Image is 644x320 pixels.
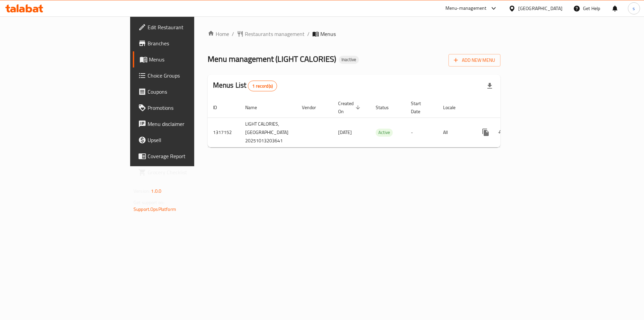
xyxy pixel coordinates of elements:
[633,5,635,12] span: s
[148,39,232,47] span: Branches
[448,54,500,66] button: Add New Menu
[148,168,232,176] span: Grocery Checklist
[482,78,498,94] div: Export file
[237,30,305,38] a: Restaurants management
[208,97,547,147] table: enhanced table
[133,35,238,51] a: Branches
[478,124,494,140] button: more
[133,67,238,84] a: Choice Groups
[148,104,232,112] span: Promotions
[406,118,438,147] td: -
[133,100,238,116] a: Promotions
[148,72,232,80] span: Choice Groups
[302,103,325,111] span: Vendor
[133,132,238,148] a: Upsell
[148,152,232,160] span: Coverage Report
[443,103,464,111] span: Locale
[148,120,232,128] span: Menu disclaimer
[208,30,500,38] nav: breadcrumb
[133,116,238,132] a: Menu disclaimer
[339,57,359,62] span: Inactive
[376,129,393,136] span: Active
[245,30,305,38] span: Restaurants management
[148,136,232,144] span: Upsell
[518,5,562,12] div: [GEOGRAPHIC_DATA]
[339,56,359,64] div: Inactive
[248,81,277,91] div: Total records count
[151,187,161,195] span: 1.0.0
[208,51,336,66] span: Menu management ( LIGHT CALORIES )
[213,103,226,111] span: ID
[454,56,495,64] span: Add New Menu
[240,118,297,147] td: LIGHT CALORIES,[GEOGRAPHIC_DATA] 20251013203641
[148,23,232,31] span: Edit Restaurant
[133,205,176,214] a: Support.OpsPlatform
[472,97,547,118] th: Actions
[133,164,238,180] a: Grocery Checklist
[248,83,277,89] span: 1 record(s)
[338,128,352,137] span: [DATE]
[494,124,510,140] button: Change Status
[133,198,164,207] span: Get support on:
[213,80,277,91] h2: Menus List
[133,19,238,35] a: Edit Restaurant
[148,88,232,96] span: Coupons
[376,103,397,111] span: Status
[445,4,487,12] div: Menu-management
[149,55,232,63] span: Menus
[245,103,266,111] span: Name
[133,51,238,67] a: Menus
[307,30,310,38] li: /
[133,148,238,164] a: Coverage Report
[411,99,430,116] span: Start Date
[320,30,336,38] span: Menus
[133,84,238,100] a: Coupons
[438,118,472,147] td: All
[133,187,150,195] span: Version:
[338,99,362,116] span: Created On
[376,129,393,137] div: Active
